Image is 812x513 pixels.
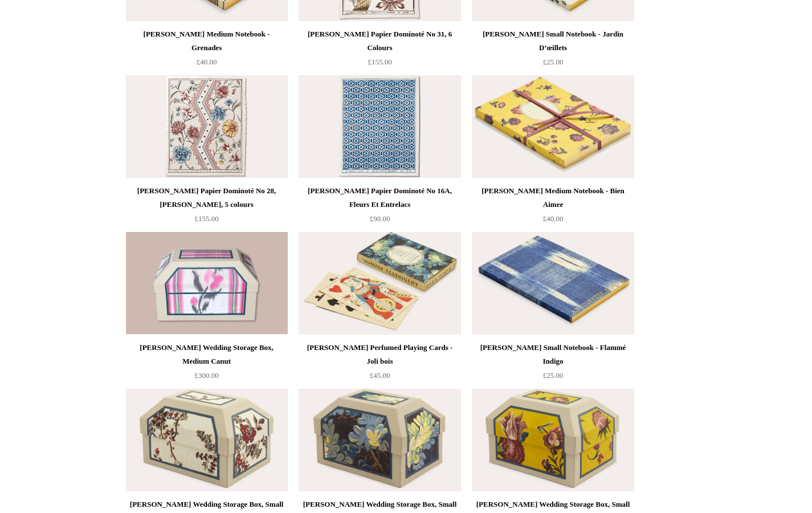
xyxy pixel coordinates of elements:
img: Antoinette Poisson Small Notebook - Flammé Indigo [472,232,634,335]
a: [PERSON_NAME] Small Notebook - Flammé Indigo £25.00 [472,341,634,388]
span: £25.00 [543,58,564,66]
a: [PERSON_NAME] Papier Dominoté No 28, [PERSON_NAME], 5 colours £155.00 [126,184,288,231]
a: Antoinette Poisson Wedding Storage Box, Small Odile Antoinette Poisson Wedding Storage Box, Small... [126,389,288,491]
div: [PERSON_NAME] Papier Dominoté No 31, 6 Colours [301,27,458,55]
a: [PERSON_NAME] Wedding Storage Box, Medium Canut £300.00 [126,341,288,388]
a: [PERSON_NAME] Medium Notebook - Bien Aimee £40.00 [472,184,634,231]
a: [PERSON_NAME] Papier Dominoté No 31, 6 Colours £155.00 [299,27,460,74]
img: Antoinette Poisson Wedding Storage Box, Medium Canut [126,232,288,335]
a: [PERSON_NAME] Medium Notebook - Grenades £40.00 [126,27,288,74]
div: [PERSON_NAME] Small Notebook - Flammé Indigo [475,341,631,368]
img: Antoinette Poisson Wedding Storage Box, Small Odile [126,389,288,491]
span: £90.00 [370,214,390,223]
a: Antoinette Poisson Wedding Storage Box, Small Bien Aimee Antoinette Poisson Wedding Storage Box, ... [472,389,634,491]
img: Antoinette Poisson Papier Dominoté No 16A, Fleurs Et Entrelacs [299,75,460,178]
span: £25.00 [543,371,564,380]
a: [PERSON_NAME] Small Notebook - Jardin D’œillets £25.00 [472,27,634,74]
img: Antoinette Poisson Papier Dominoté No 28, Marcel Proust, 5 colours [126,75,288,178]
img: Antoinette Poisson Wedding Storage Box, Small Joli Bois [299,389,460,491]
img: Antoinette Poisson Wedding Storage Box, Small Bien Aimee [472,389,634,491]
span: £40.00 [543,214,564,223]
a: Antoinette Poisson Wedding Storage Box, Small Joli Bois Antoinette Poisson Wedding Storage Box, S... [299,389,460,491]
a: Antoinette Poisson Medium Notebook - Bien Aimee Antoinette Poisson Medium Notebook - Bien Aimee [472,75,634,178]
span: £40.00 [197,58,217,66]
span: £45.00 [370,371,390,380]
span: £155.00 [368,58,391,66]
div: [PERSON_NAME] Medium Notebook - Bien Aimee [475,184,631,211]
div: [PERSON_NAME] Perfumed Playing Cards - Joli bois [301,341,458,368]
div: [PERSON_NAME] Medium Notebook - Grenades [129,27,285,55]
a: [PERSON_NAME] Papier Dominoté No 16A, Fleurs Et Entrelacs £90.00 [299,184,460,231]
a: Antoinette Poisson Papier Dominoté No 28, Marcel Proust, 5 colours Antoinette Poisson Papier Domi... [126,75,288,178]
div: [PERSON_NAME] Wedding Storage Box, Medium Canut [129,341,285,368]
a: Antoinette Poisson Wedding Storage Box, Medium Canut Antoinette Poisson Wedding Storage Box, Medi... [126,232,288,335]
a: Antoinette Poisson Perfumed Playing Cards - Joli bois Antoinette Poisson Perfumed Playing Cards -... [299,232,460,335]
div: [PERSON_NAME] Small Notebook - Jardin D’œillets [475,27,631,55]
a: Antoinette Poisson Papier Dominoté No 16A, Fleurs Et Entrelacs Antoinette Poisson Papier Dominoté... [299,75,460,178]
a: [PERSON_NAME] Perfumed Playing Cards - Joli bois £45.00 [299,341,460,388]
img: Antoinette Poisson Perfumed Playing Cards - Joli bois [299,232,460,335]
div: [PERSON_NAME] Papier Dominoté No 16A, Fleurs Et Entrelacs [301,184,458,211]
a: Antoinette Poisson Small Notebook - Flammé Indigo Antoinette Poisson Small Notebook - Flammé Indigo [472,232,634,335]
img: Antoinette Poisson Medium Notebook - Bien Aimee [472,75,634,178]
span: £155.00 [194,214,218,223]
span: £300.00 [194,371,218,380]
div: [PERSON_NAME] Papier Dominoté No 28, [PERSON_NAME], 5 colours [129,184,285,211]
